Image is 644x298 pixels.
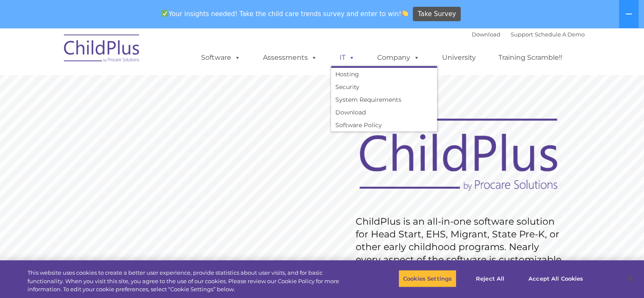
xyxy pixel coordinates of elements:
a: System Requirements [331,93,437,106]
a: Download [472,31,500,38]
button: Cookies Settings [398,270,456,287]
span: Take Survey [418,7,456,22]
img: 👏 [402,10,408,17]
button: Accept All Cookies [524,270,588,287]
font: | [472,31,585,38]
img: ChildPlus by Procare Solutions [60,28,144,71]
a: Software [193,49,249,66]
a: Support [511,31,533,38]
a: Company [369,49,428,66]
div: This website uses cookies to create a better user experience, provide statistics about user visit... [28,269,354,294]
a: Software Policy [331,119,437,131]
a: Training Scramble!! [490,49,571,66]
img: ✅ [162,10,168,17]
a: Security [331,81,437,93]
button: Reject All [464,270,517,287]
a: Download [331,106,437,119]
span: Your insights needed! Take the child care trends survey and enter to win! [158,6,412,22]
a: IT [331,49,363,66]
button: Close [621,269,640,288]
a: Hosting [331,68,437,81]
a: Schedule A Demo [535,31,585,38]
a: University [434,49,484,66]
a: Assessments [254,49,326,66]
a: Take Survey [413,7,461,22]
